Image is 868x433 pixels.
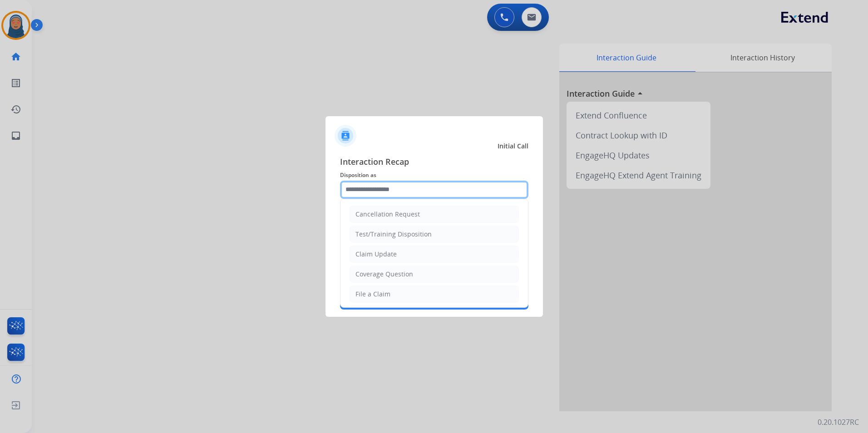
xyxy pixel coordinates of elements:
span: Initial Call [498,142,528,151]
div: Test/Training Disposition [355,230,432,239]
div: Cancellation Request [355,210,420,219]
div: Claim Update [355,250,397,259]
span: Interaction Recap [340,155,528,170]
span: Disposition as [340,170,528,181]
p: 0.20.1027RC [818,417,859,428]
div: Coverage Question [355,270,413,279]
img: contactIcon [335,125,356,147]
div: File a Claim [355,290,390,299]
